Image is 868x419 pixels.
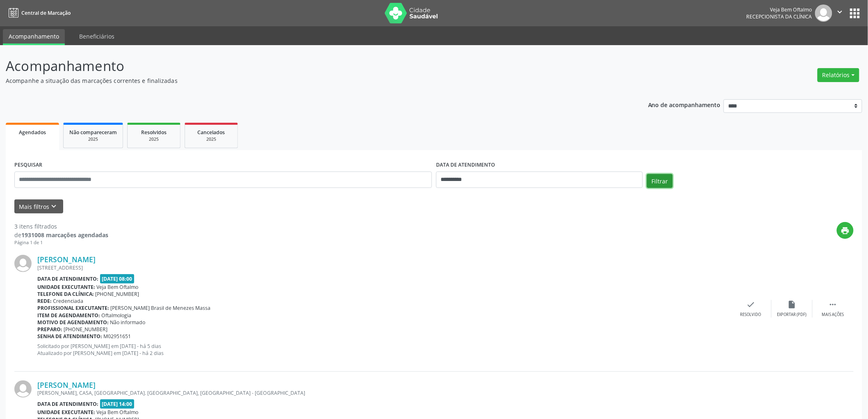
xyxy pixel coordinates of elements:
[37,305,109,311] b: Profissional executante:
[69,136,117,142] div: 2025
[21,231,108,239] strong: 1931008 marcações agendadas
[822,312,844,318] div: Mais ações
[14,222,108,231] div: 3 itens filtrados
[37,333,102,340] b: Senha de atendimento:
[97,409,139,416] span: Veja Bem Oftalmo
[836,7,845,16] i: 
[37,380,96,389] a: [PERSON_NAME]
[100,399,135,409] span: [DATE] 14:00
[37,298,52,305] b: Rede:
[841,226,850,235] i: print
[64,326,108,333] span: [PHONE_NUMBER]
[37,401,98,408] b: Data de atendimento:
[14,255,32,272] img: img
[19,129,46,136] span: Agendados
[191,136,232,142] div: 2025
[133,136,174,142] div: 2025
[3,29,65,45] a: Acompanhamento
[21,9,71,16] span: Central de Marcação
[69,129,117,136] span: Não compareceram
[14,239,108,246] div: Página 1 de 1
[198,129,225,136] span: Cancelados
[740,312,761,318] div: Resolvido
[37,284,95,291] b: Unidade executante:
[37,275,98,282] b: Data de atendimento:
[96,291,139,298] span: [PHONE_NUMBER]
[777,312,807,318] div: Exportar (PDF)
[111,305,211,311] span: [PERSON_NAME] Brasil de Menezes Massa
[6,6,71,20] a: Central de Marcação
[37,319,109,326] b: Motivo de agendamento:
[73,29,120,44] a: Beneficiários
[14,159,42,172] label: PESQUISAR
[818,68,859,82] button: Relatórios
[37,255,96,264] a: [PERSON_NAME]
[747,300,756,309] i: check
[97,284,139,291] span: Veja Bem Oftalmo
[37,326,62,333] b: Preparo:
[747,13,812,20] span: Recepcionista da clínica
[829,300,838,309] i: 
[647,174,673,188] button: Filtrar
[110,319,146,326] span: Não informado
[648,99,721,110] p: Ano de acompanhamento
[37,389,731,396] div: [PERSON_NAME], CASA, [GEOGRAPHIC_DATA]. [GEOGRAPHIC_DATA], [GEOGRAPHIC_DATA] - [GEOGRAPHIC_DATA]
[102,312,132,319] span: Oftalmologia
[37,312,100,319] b: Item de agendamento:
[100,274,135,284] span: [DATE] 08:00
[6,56,605,76] p: Acompanhamento
[837,222,854,239] button: print
[832,5,848,22] button: 
[747,6,812,13] div: Veja Bem Oftalmo
[848,6,862,21] button: apps
[141,129,167,136] span: Resolvidos
[788,300,797,309] i: insert_drive_file
[37,264,731,271] div: [STREET_ADDRESS]
[436,159,495,172] label: DATA DE ATENDIMENTO
[53,298,84,305] span: Credenciada
[14,380,32,398] img: img
[37,291,94,298] b: Telefone da clínica:
[50,202,59,211] i: keyboard_arrow_down
[6,76,605,85] p: Acompanhe a situação das marcações correntes e finalizadas
[37,409,95,416] b: Unidade executante:
[104,333,131,340] span: M02951651
[14,199,63,214] button: Mais filtroskeyboard_arrow_down
[37,343,731,357] p: Solicitado por [PERSON_NAME] em [DATE] - há 5 dias Atualizado por [PERSON_NAME] em [DATE] - há 2 ...
[815,5,832,22] img: img
[14,231,108,239] div: de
